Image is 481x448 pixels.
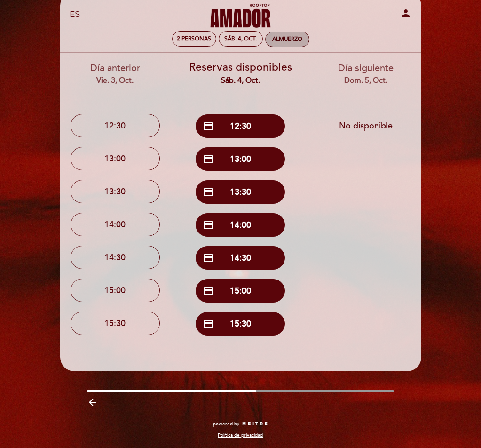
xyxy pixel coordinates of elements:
button: credit_card 12:30 [196,114,285,138]
div: vie. 3, oct. [60,75,171,86]
button: 14:00 [71,213,160,236]
span: credit_card [203,285,214,296]
button: 13:00 [71,147,160,170]
button: No disponible [321,114,410,137]
span: credit_card [203,153,214,165]
button: credit_card 15:30 [196,312,285,336]
button: credit_card 15:00 [196,279,285,303]
i: arrow_backward [87,397,98,408]
span: credit_card [203,318,214,329]
button: credit_card 14:00 [196,213,285,237]
span: 2 personas [177,35,211,42]
button: 15:00 [71,279,160,302]
div: Reservas disponibles [185,60,296,86]
span: credit_card [203,219,214,231]
button: person [400,8,411,22]
a: [PERSON_NAME] Rooftop [182,2,300,28]
div: Día anterior [60,62,171,86]
img: MEITRE [242,422,268,426]
span: credit_card [203,252,214,264]
button: credit_card 13:00 [196,147,285,171]
button: credit_card 14:30 [196,246,285,270]
span: credit_card [203,186,214,198]
button: credit_card 13:30 [196,180,285,204]
a: Política de privacidad [218,432,263,439]
span: credit_card [203,120,214,132]
button: 12:30 [71,114,160,137]
div: sáb. 4, oct. [185,75,296,86]
button: 13:30 [71,180,160,203]
div: Almuerzo [272,36,302,43]
button: 15:30 [71,312,160,335]
div: Día siguiente [310,62,422,86]
div: dom. 5, oct. [310,75,422,86]
span: powered by [213,421,239,427]
i: person [400,8,411,19]
a: powered by [213,421,268,427]
button: 14:30 [71,246,160,269]
div: sáb. 4, oct. [224,35,257,42]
